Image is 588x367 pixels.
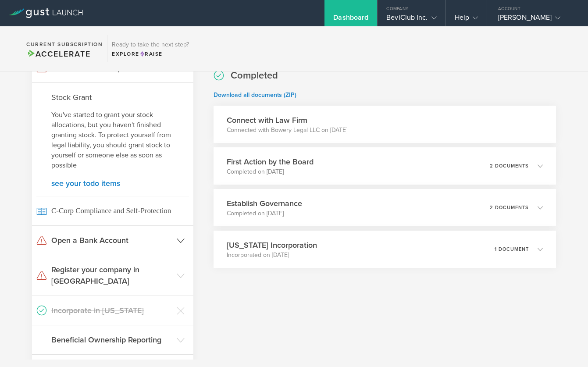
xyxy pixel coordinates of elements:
[107,35,193,62] div: Ready to take the next step?ExploreRaise
[227,251,317,260] p: Incorporated on [DATE]
[227,126,347,135] p: Connected with Bowery Legal LLC on [DATE]
[227,209,302,218] p: Completed on [DATE]
[214,91,296,99] a: Download all documents (ZIP)
[51,92,174,103] h4: Stock Grant
[139,51,163,57] span: Raise
[51,235,172,246] h3: Open a Bank Account
[333,13,368,26] div: Dashboard
[112,50,189,58] div: Explore
[51,334,172,346] h3: Beneficial Ownership Reporting
[112,42,189,48] h3: Ready to take the next step?
[231,69,278,82] h2: Completed
[490,205,529,210] p: 2 documents
[51,110,174,171] p: You've started to grant your stock allocations, but you haven't finished granting stock. To prote...
[227,114,347,126] h3: Connect with Law Firm
[26,49,90,59] span: Accelerate
[386,13,436,26] div: BeviClub Inc.
[227,156,314,167] h3: First Action by the Board
[495,247,529,252] p: 1 document
[26,42,103,47] h2: Current Subscription
[227,167,314,176] p: Completed on [DATE]
[36,196,189,225] span: C-Corp Compliance and Self-Protection
[51,179,174,187] a: see your todo items
[51,264,172,287] h3: Register your company in [GEOGRAPHIC_DATA]
[490,164,529,168] p: 2 documents
[498,13,573,26] div: [PERSON_NAME]
[455,13,478,26] div: Help
[227,198,302,209] h3: Establish Governance
[227,239,317,251] h3: [US_STATE] Incorporation
[51,305,172,316] h3: Incorporate in [US_STATE]
[32,196,193,225] a: C-Corp Compliance and Self-Protection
